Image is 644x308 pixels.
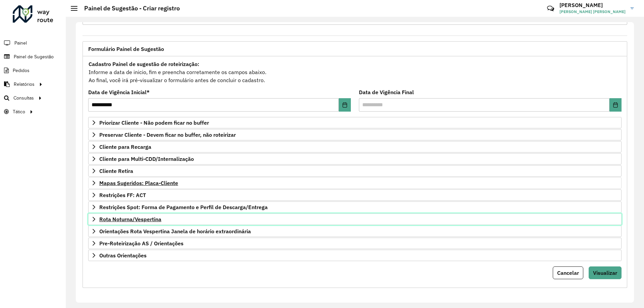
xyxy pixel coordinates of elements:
span: Mapas Sugeridos: Placa-Cliente [99,180,178,186]
span: Orientações Rota Vespertina Janela de horário extraordinária [99,229,251,234]
span: Outras Orientações [99,253,147,258]
span: Relatórios [14,81,35,88]
a: Contato Rápido [543,1,558,16]
span: Restrições Spot: Forma de Pagamento e Perfil de Descarga/Entrega [99,204,268,210]
span: Visualizar [593,269,617,276]
span: Restrições FF: ACT [99,192,146,198]
span: Formulário Painel de Sugestão [88,46,164,52]
span: Pre-Roteirização AS / Orientações [99,241,183,246]
span: Pedidos [13,67,30,74]
button: Visualizar [589,266,622,279]
a: Outras Orientações [88,250,622,261]
span: Cliente para Recarga [99,144,151,149]
h3: [PERSON_NAME] [559,2,626,8]
a: Cliente para Multi-CDD/Internalização [88,153,622,165]
span: Painel [14,40,27,47]
a: Cliente Retira [88,165,622,177]
span: Cliente para Multi-CDD/Internalização [99,156,194,162]
span: Rota Noturna/Vespertina [99,217,161,222]
button: Choose Date [339,98,351,112]
span: Cancelar [557,269,579,276]
label: Data de Vigência Final [359,88,414,96]
span: Preservar Cliente - Devem ficar no buffer, não roteirizar [99,132,236,137]
a: Rota Noturna/Vespertina [88,213,622,225]
span: [PERSON_NAME] [PERSON_NAME] [559,9,626,15]
a: Restrições Spot: Forma de Pagamento e Perfil de Descarga/Entrega [88,201,622,213]
a: Preservar Cliente - Devem ficar no buffer, não roteirizar [88,129,622,140]
a: Restrições FF: ACT [88,189,622,201]
span: Cliente Retira [99,168,133,174]
span: Painel de Sugestão [14,53,54,60]
div: Informe a data de inicio, fim e preencha corretamente os campos abaixo. Ao final, você irá pré-vi... [88,60,622,84]
a: Orientações Rota Vespertina Janela de horário extraordinária [88,226,622,237]
a: Priorizar Cliente - Não podem ficar no buffer [88,117,622,128]
a: Pre-Roteirização AS / Orientações [88,238,622,249]
span: Priorizar Cliente - Não podem ficar no buffer [99,120,209,125]
button: Choose Date [609,98,622,112]
span: Tático [13,108,25,115]
a: Mapas Sugeridos: Placa-Cliente [88,177,622,189]
label: Data de Vigência Inicial [88,88,150,96]
span: Consultas [13,95,34,102]
strong: Cadastro Painel de sugestão de roteirização: [89,61,199,67]
button: Cancelar [553,266,583,279]
h2: Painel de Sugestão - Criar registro [77,5,180,12]
a: Cliente para Recarga [88,141,622,152]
